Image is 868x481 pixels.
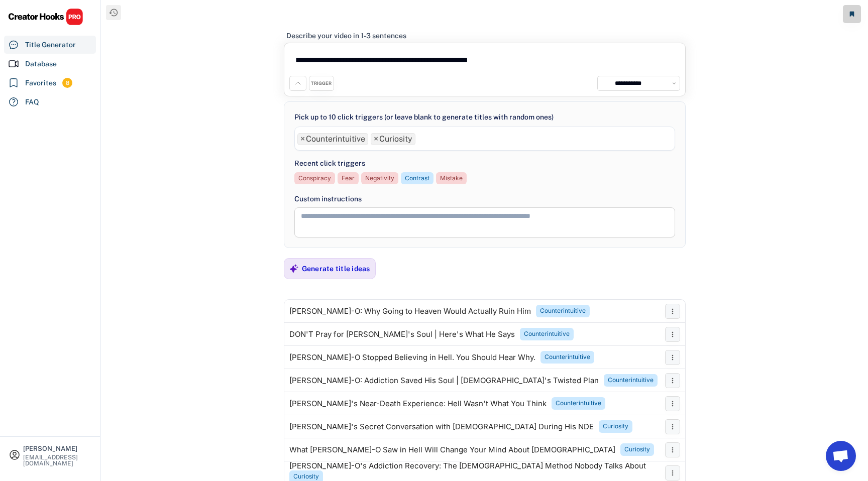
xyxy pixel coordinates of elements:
div: Counterintuitive [545,353,590,362]
div: [PERSON_NAME]-O's Addiction Recovery: The [DEMOGRAPHIC_DATA] Method Nobody Talks About [289,462,646,470]
div: FAQ [25,97,39,107]
div: [PERSON_NAME]'s Near-Death Experience: Hell Wasn't What You Think [289,400,547,408]
div: Curiosity [603,422,628,431]
div: [PERSON_NAME]-O Stopped Believing in Hell. You Should Hear Why. [289,353,535,362]
div: TRIGGER [311,80,332,87]
div: Describe your video in 1-3 sentences [286,31,406,40]
div: Counterintuitive [524,330,570,338]
div: What [PERSON_NAME]-O Saw in Hell Will Change Your Mind About [DEMOGRAPHIC_DATA] [289,446,615,454]
div: Conspiracy [298,174,331,183]
div: Counterintuitive [608,376,654,385]
div: Title Generator [25,40,76,50]
img: CHPRO%20Logo.svg [8,8,83,26]
div: [PERSON_NAME] [23,445,91,452]
div: Negativity [365,174,394,183]
div: Counterintuitive [540,307,586,315]
span: × [300,135,305,143]
div: Generate title ideas [302,264,370,273]
div: [PERSON_NAME]-O: Why Going to Heaven Would Actually Ruin Him [289,307,531,315]
div: Custom instructions [294,194,675,204]
img: channels4_profile.jpg [600,79,609,88]
div: [EMAIL_ADDRESS][DOMAIN_NAME] [23,454,91,466]
div: Recent click triggers [294,158,365,169]
div: Database [25,59,57,69]
div: [PERSON_NAME]'s Secret Conversation with [DEMOGRAPHIC_DATA] During His NDE [289,423,594,431]
div: [PERSON_NAME]-O: Addiction Saved His Soul | [DEMOGRAPHIC_DATA]'s Twisted Plan [289,377,599,385]
div: Curiosity [624,445,650,454]
li: Counterintuitive [297,133,368,145]
div: Favorites [25,78,56,88]
div: Mistake [440,174,463,183]
div: Counterintuitive [556,399,601,408]
span: × [374,135,378,143]
div: DON'T Pray for [PERSON_NAME]'s Soul | Here's What He Says [289,330,515,338]
div: Fear [342,174,355,183]
a: Open chat [826,441,856,471]
li: Curiosity [371,133,415,145]
div: Curiosity [293,472,319,481]
div: Pick up to 10 click triggers (or leave blank to generate titles with random ones) [294,112,554,123]
div: Contrast [405,174,429,183]
div: 8 [62,79,72,87]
